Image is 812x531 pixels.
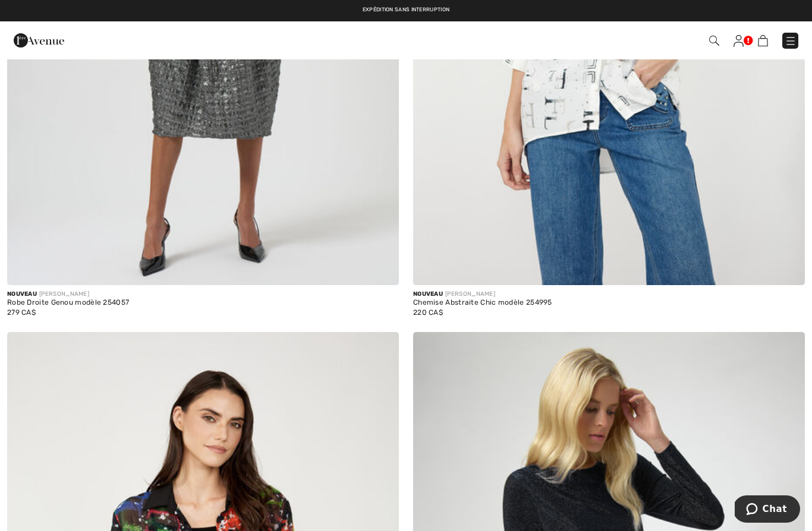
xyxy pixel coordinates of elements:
a: 1ère Avenue [14,34,64,45]
div: [PERSON_NAME] [7,290,129,299]
iframe: Ouvre un widget dans lequel vous pouvez chatter avec l’un de nos agents [735,495,800,525]
img: Panier d'achat [758,35,768,46]
div: Chemise Abstraite Chic modèle 254995 [413,299,552,307]
img: Recherche [709,36,719,46]
div: [PERSON_NAME] [413,290,552,299]
img: Mes infos [734,35,744,47]
span: Nouveau [7,290,37,298]
span: Nouveau [413,290,443,298]
span: 279 CA$ [7,308,36,317]
span: 220 CA$ [413,308,443,317]
img: Menu [785,35,797,47]
img: 1ère Avenue [14,29,64,52]
div: Robe Droite Genou modèle 254057 [7,299,129,307]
